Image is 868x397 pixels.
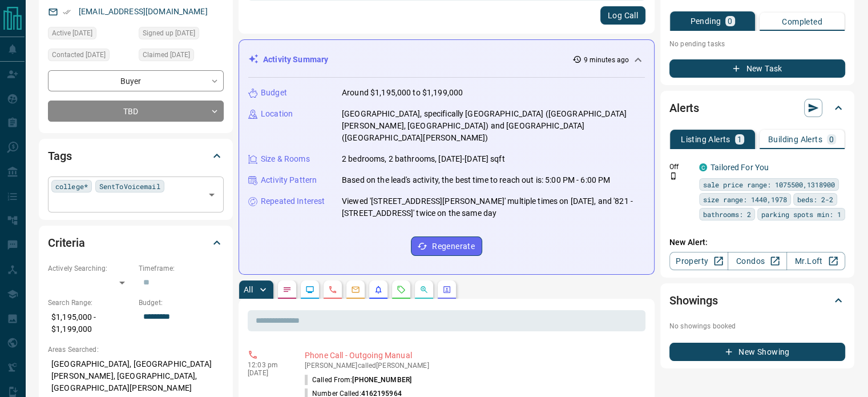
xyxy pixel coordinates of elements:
[52,49,106,61] span: Contacted [DATE]
[261,174,317,186] p: Activity Pattern
[143,27,195,39] span: Signed up [DATE]
[669,172,677,180] svg: Push Notification Only
[248,369,288,377] p: [DATE]
[248,49,645,70] div: Activity Summary9 minutes ago
[48,229,224,256] div: Criteria
[669,343,845,361] button: New Showing
[263,54,328,66] p: Activity Summary
[703,179,835,190] span: sale price range: 1075500,1318900
[669,287,845,314] div: Showings
[669,236,845,248] p: New Alert:
[342,195,645,219] p: Viewed '[STREET_ADDRESS][PERSON_NAME]' multiple times on [DATE], and '821 - [STREET_ADDRESS]' twi...
[48,308,133,339] p: $1,195,000 - $1,199,000
[48,344,224,355] p: Areas Searched:
[761,208,841,220] span: parking spots min: 1
[669,252,728,270] a: Property
[305,285,314,294] svg: Lead Browsing Activity
[305,362,641,370] p: [PERSON_NAME] called [PERSON_NAME]
[261,108,293,120] p: Location
[728,17,732,25] p: 0
[305,350,641,362] p: Phone Call - Outgoing Manual
[737,135,742,143] p: 1
[351,285,360,294] svg: Emails
[703,194,787,205] span: size range: 1440,1978
[797,194,833,205] span: beds: 2-2
[204,187,220,203] button: Open
[411,236,482,256] button: Regenerate
[79,7,208,16] a: [EMAIL_ADDRESS][DOMAIN_NAME]
[48,101,224,122] div: TBD
[48,298,133,308] p: Search Range:
[768,135,822,143] p: Building Alerts
[248,361,288,369] p: 12:03 pm
[710,163,769,172] a: Tailored For You
[669,99,699,117] h2: Alerts
[397,285,406,294] svg: Requests
[703,208,751,220] span: bathrooms: 2
[342,108,645,144] p: [GEOGRAPHIC_DATA], specifically [GEOGRAPHIC_DATA] ([GEOGRAPHIC_DATA][PERSON_NAME], [GEOGRAPHIC_DA...
[600,6,645,25] button: Log Call
[669,321,845,331] p: No showings booked
[669,162,692,172] p: Off
[52,27,92,39] span: Active [DATE]
[139,298,224,308] p: Budget:
[63,8,71,16] svg: Email Verified
[305,375,411,385] p: Called From:
[669,35,845,53] p: No pending tasks
[374,285,383,294] svg: Listing Alerts
[143,49,190,61] span: Claimed [DATE]
[244,286,253,294] p: All
[261,195,325,207] p: Repeated Interest
[48,234,85,252] h2: Criteria
[681,135,730,143] p: Listing Alerts
[48,49,133,65] div: Thu Oct 02 2025
[139,49,224,65] div: Fri Aug 27 2021
[48,27,133,43] div: Sat Oct 11 2025
[261,87,287,99] p: Budget
[99,181,160,192] span: SentToVoicemail
[328,285,337,294] svg: Calls
[669,94,845,122] div: Alerts
[782,18,822,26] p: Completed
[261,153,310,165] p: Size & Rooms
[442,285,451,294] svg: Agent Actions
[699,163,707,171] div: condos.ca
[342,153,505,165] p: 2 bedrooms, 2 bathrooms, [DATE]-[DATE] sqft
[786,252,845,270] a: Mr.Loft
[139,263,224,274] p: Timeframe:
[419,285,429,294] svg: Opportunities
[139,27,224,43] div: Tue Apr 19 2016
[48,70,224,91] div: Buyer
[669,59,845,78] button: New Task
[829,135,834,143] p: 0
[48,263,133,274] p: Actively Searching:
[690,17,721,25] p: Pending
[669,291,718,310] h2: Showings
[282,285,292,294] svg: Notes
[342,87,463,99] p: Around $1,195,000 to $1,199,000
[55,181,88,192] span: college*
[48,147,71,165] h2: Tags
[584,55,629,65] p: 9 minutes ago
[342,174,610,186] p: Based on the lead's activity, the best time to reach out is: 5:00 PM - 6:00 PM
[48,142,224,170] div: Tags
[352,376,411,384] span: [PHONE_NUMBER]
[728,252,786,270] a: Condos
